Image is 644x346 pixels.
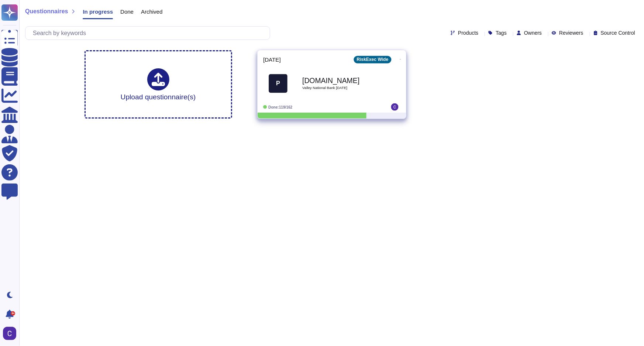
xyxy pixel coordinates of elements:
span: In progress [83,9,113,14]
button: user [1,325,21,342]
span: Reviewers [559,30,583,35]
span: Owners [524,30,542,35]
span: Questionnaires [25,8,68,14]
div: 9+ [11,311,15,316]
span: Done [120,9,134,14]
div: RiskExec Wide [354,56,391,63]
img: user [3,327,16,340]
b: [DOMAIN_NAME] [302,77,377,84]
span: Tags [496,30,507,35]
span: [DATE] [263,57,281,62]
div: P [269,74,287,93]
input: Search by keywords [29,27,270,40]
span: Source Control [601,30,635,35]
span: Products [458,30,478,35]
span: Archived [141,9,162,14]
span: Valley National Bank [DATE] [302,86,377,90]
img: user [391,103,398,111]
div: Upload questionnaire(s) [121,68,196,100]
span: Done: 119/162 [268,105,292,109]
